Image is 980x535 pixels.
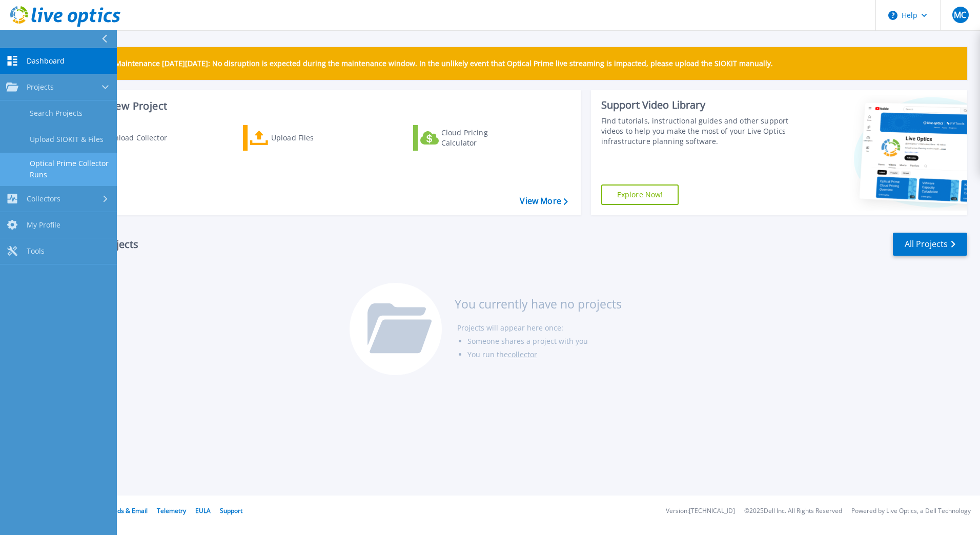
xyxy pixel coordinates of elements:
a: Support [220,506,242,515]
span: Dashboard [27,56,65,66]
span: Collectors [27,194,60,203]
a: collector [508,349,537,359]
li: © 2025 Dell Inc. All Rights Reserved [744,508,842,515]
span: Tools [27,246,45,256]
a: Telemetry [157,506,186,515]
a: Download Collector [73,125,187,151]
a: Cloud Pricing Calculator [413,125,527,151]
a: All Projects [893,233,967,256]
li: You run the [467,348,622,361]
li: Projects will appear here once: [457,321,622,335]
a: Upload Files [243,125,357,151]
p: Scheduled Maintenance [DATE][DATE]: No disruption is expected during the maintenance window. In t... [76,59,773,68]
span: MC [954,11,966,19]
div: Find tutorials, instructional guides and other support videos to help you make the most of your L... [601,116,793,147]
h3: You currently have no projects [455,298,622,310]
a: EULA [195,506,211,515]
div: Upload Files [271,128,353,148]
a: Explore Now! [601,184,679,205]
h3: Start a New Project [73,100,567,112]
li: Powered by Live Optics, a Dell Technology [851,508,971,515]
div: Cloud Pricing Calculator [441,128,523,148]
a: View More [520,196,567,206]
span: Projects [27,83,54,92]
li: Version: [TECHNICAL_ID] [666,508,735,515]
a: Ads & Email [113,506,148,515]
span: My Profile [27,220,60,230]
div: Download Collector [99,128,181,148]
li: Someone shares a project with you [467,335,622,348]
div: Support Video Library [601,98,793,112]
